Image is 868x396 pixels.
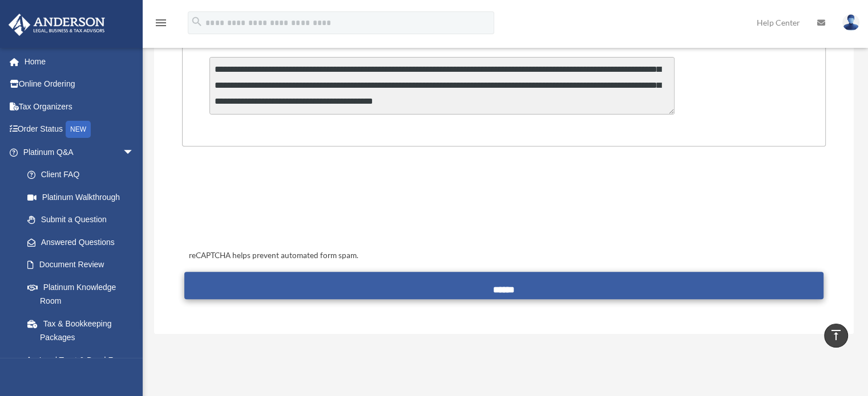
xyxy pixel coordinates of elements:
[154,16,168,30] i: menu
[8,118,151,141] a: Order StatusNEW
[123,141,146,164] span: arrow_drop_down
[8,141,151,164] a: Platinum Q&Aarrow_drop_down
[16,276,151,312] a: Platinum Knowledge Room
[829,328,843,342] i: vertical_align_top
[185,182,359,226] iframe: reCAPTCHA
[5,14,108,36] img: Anderson Advisors Platinum Portal
[824,324,848,348] a: vertical_align_top
[8,95,151,118] a: Tax Organizers
[66,121,91,138] div: NEW
[191,15,203,28] i: search
[16,254,151,276] a: Document Review
[16,209,146,231] a: Submit a Question
[842,14,859,31] img: User Pic
[16,312,151,349] a: Tax & Bookkeeping Packages
[16,349,151,371] a: Land Trust & Deed Forum
[154,20,168,30] a: menu
[16,186,151,209] a: Platinum Walkthrough
[8,73,151,96] a: Online Ordering
[16,231,151,254] a: Answered Questions
[184,249,823,263] div: reCAPTCHA helps prevent automated form spam.
[16,164,151,186] a: Client FAQ
[8,50,151,73] a: Home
